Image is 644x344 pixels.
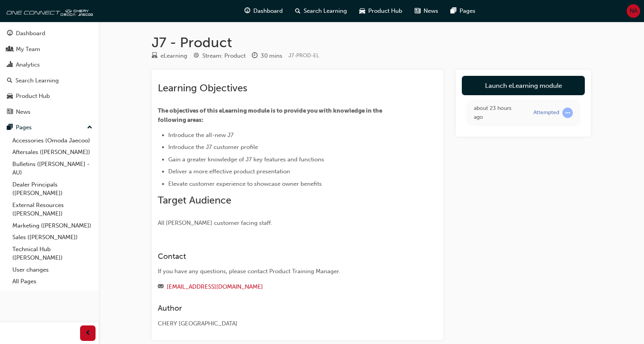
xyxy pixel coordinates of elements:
span: prev-icon [85,329,91,338]
a: guage-iconDashboard [238,3,289,19]
span: guage-icon [244,6,250,16]
span: car-icon [7,93,13,100]
a: search-iconSearch Learning [289,3,353,19]
span: Learning resource code [289,52,319,59]
button: Pages [3,120,96,135]
div: Stream [193,51,246,61]
div: 30 mins [261,51,282,60]
span: Pages [460,7,475,15]
span: target-icon [193,53,199,60]
span: The objectives of this eLearning module is to provide you with knowledge in the following areas: [158,107,383,123]
a: Analytics [3,58,96,72]
span: All [PERSON_NAME] customer facing staff. [158,219,272,226]
h3: Contact [158,252,409,261]
a: Technical Hub ([PERSON_NAME]) [9,243,96,264]
div: News [16,108,31,116]
div: Tue Aug 26 2025 10:56:34 GMT+1000 (Australian Eastern Standard Time) [474,104,522,122]
span: news-icon [415,6,420,16]
a: Dealer Principals ([PERSON_NAME]) [9,179,96,199]
a: My Team [3,42,96,56]
span: Product Hub [368,7,402,15]
a: User changes [9,264,96,276]
span: pages-icon [451,6,456,16]
div: Stream: Product [202,51,246,60]
div: Pages [16,123,32,132]
span: Learning Objectives [158,82,247,94]
span: Deliver a more effective product presentation [168,168,290,175]
span: search-icon [7,77,12,84]
span: Elevate customer experience to showcase owner benefits [168,180,322,187]
span: News [424,7,438,15]
div: Type [152,51,187,61]
a: Aftersales ([PERSON_NAME]) [9,146,96,158]
span: learningRecordVerb_ATTEMPT-icon [562,108,573,118]
span: clock-icon [252,53,258,60]
button: DashboardMy TeamAnalyticsSearch LearningProduct HubNews [3,25,96,120]
a: news-iconNews [408,3,444,19]
div: Duration [252,51,282,61]
span: up-icon [87,123,92,133]
a: Search Learning [3,74,96,88]
div: CHERY [GEOGRAPHIC_DATA] [158,319,409,328]
div: Search Learning [15,76,59,85]
div: My Team [16,45,40,54]
a: External Resources ([PERSON_NAME]) [9,199,96,220]
div: Analytics [16,60,40,69]
a: car-iconProduct Hub [353,3,408,19]
a: [EMAIL_ADDRESS][DOMAIN_NAME] [167,283,263,290]
a: Sales ([PERSON_NAME]) [9,231,96,243]
div: Email [158,282,409,292]
span: email-icon [158,284,164,291]
span: Dashboard [253,7,283,15]
a: All Pages [9,276,96,288]
span: search-icon [295,6,301,16]
h3: Author [158,304,409,313]
a: Accessories (Omoda Jaecoo) [9,135,96,147]
span: Introduce the all-new J7 [168,132,234,139]
span: guage-icon [7,30,13,37]
button: NA [627,4,640,18]
div: Dashboard [16,29,45,38]
span: Target Audience [158,194,231,206]
span: Introduce the J7 customer profile [168,144,258,151]
div: If you have any questions, please contact Product Training Manager. [158,267,409,276]
h1: J7 - Product [152,34,591,51]
a: pages-iconPages [444,3,482,19]
div: Product Hub [16,92,50,101]
span: NA [630,7,637,15]
a: News [3,105,96,119]
div: Attempted [533,109,559,116]
iframe: Intercom live chat [618,318,636,336]
span: chart-icon [7,62,13,68]
span: Gain a greater knowledge of J7 key features and functions [168,156,324,163]
span: learningResourceType_ELEARNING-icon [152,53,157,60]
span: car-icon [359,6,365,16]
span: news-icon [7,109,13,116]
span: pages-icon [7,124,13,131]
div: eLearning [161,51,187,60]
a: Product Hub [3,89,96,103]
span: people-icon [7,46,13,53]
span: Search Learning [304,7,347,15]
a: Marketing ([PERSON_NAME]) [9,220,96,232]
a: Bulletins ([PERSON_NAME] - AU) [9,158,96,179]
img: oneconnect [4,3,93,19]
a: Dashboard [3,26,96,41]
a: Launch eLearning module [462,76,585,95]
